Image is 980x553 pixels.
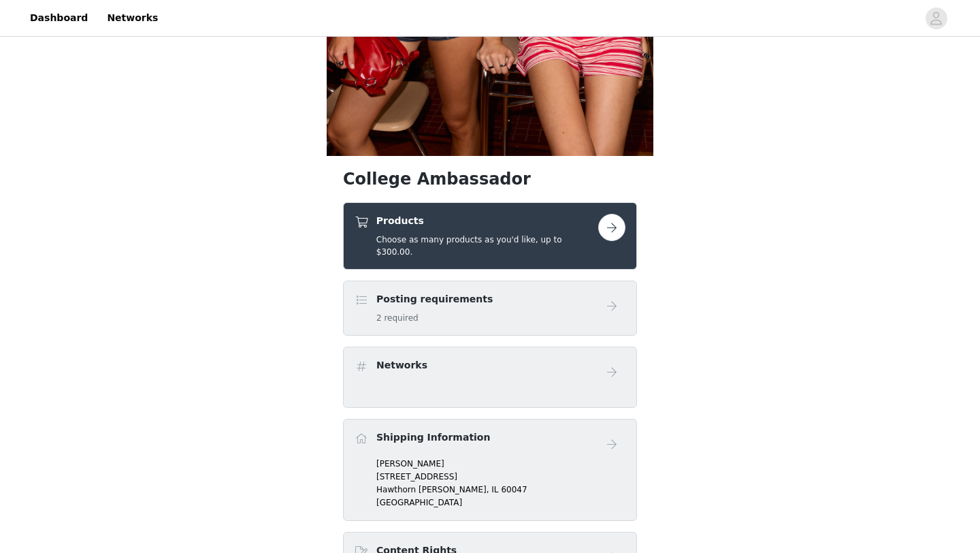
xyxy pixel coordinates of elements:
h5: Choose as many products as you'd like, up to $300.00. [376,234,598,258]
span: IL [491,485,498,494]
a: Networks [99,3,166,33]
div: Networks [343,347,637,408]
h4: Shipping Information [376,430,490,445]
div: Shipping Information [343,419,637,522]
a: Dashboard [22,3,96,33]
p: [GEOGRAPHIC_DATA] [376,496,625,509]
span: 60047 [501,485,527,494]
div: avatar [930,7,943,29]
p: [PERSON_NAME] [376,458,625,470]
div: Products [343,202,637,270]
h1: College Ambassador [343,167,637,191]
span: Hawthorn [PERSON_NAME], [376,485,489,494]
h5: 2 required [376,312,493,324]
h4: Posting requirements [376,292,493,306]
h4: Networks [376,358,427,373]
div: Posting requirements [343,281,637,336]
p: [STREET_ADDRESS] [376,471,625,483]
h4: Products [376,214,598,228]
